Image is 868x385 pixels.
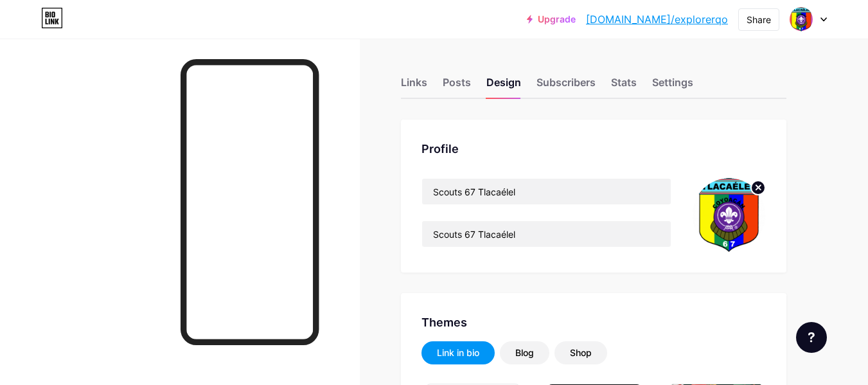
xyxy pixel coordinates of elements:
[401,75,427,98] div: Links
[422,179,671,204] input: Name
[443,75,471,98] div: Posts
[747,13,771,26] div: Share
[486,75,521,98] div: Design
[536,75,596,98] div: Subscribers
[527,14,576,24] a: Upgrade
[692,178,766,252] img: EXPLORER ODYSSEY
[586,12,728,27] a: [DOMAIN_NAME]/explorerqo
[421,140,766,157] div: Profile
[422,221,671,247] input: Bio
[421,314,766,331] div: Themes
[789,7,813,31] img: EXPLORER ODYSSEY
[570,346,592,359] div: Shop
[515,346,534,359] div: Blog
[437,346,479,359] div: Link in bio
[652,75,693,98] div: Settings
[611,75,637,98] div: Stats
